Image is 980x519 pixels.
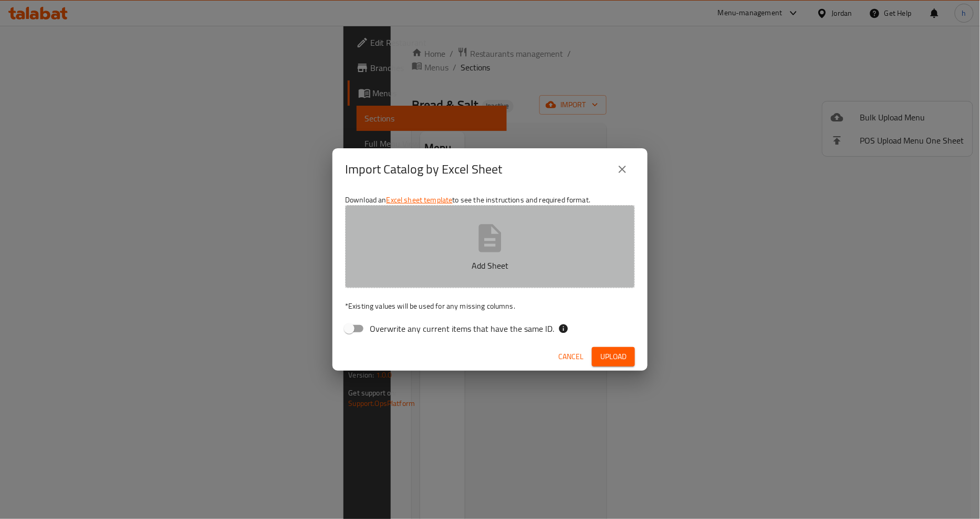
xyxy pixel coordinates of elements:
[554,347,588,367] button: Cancel
[370,322,554,335] span: Overwrite any current items that have the same ID.
[387,193,453,207] a: Excel sheet template
[558,323,569,334] svg: If the overwrite option isn't selected, then the items that match an existing ID will be ignored ...
[345,301,635,311] p: Existing values will be used for any missing columns.
[610,157,635,182] button: close
[592,347,635,367] button: Upload
[345,205,635,288] button: Add Sheet
[345,161,502,178] h2: Import Catalog by Excel Sheet
[600,350,627,363] span: Upload
[361,259,619,272] p: Add Sheet
[558,350,583,363] span: Cancel
[332,190,648,343] div: Download an to see the instructions and required format.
